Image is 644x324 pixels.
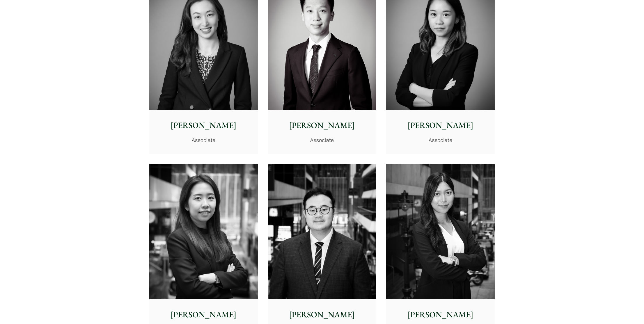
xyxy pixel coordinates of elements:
p: Associate [391,136,490,144]
p: [PERSON_NAME] [272,119,372,131]
p: [PERSON_NAME] [154,119,253,131]
p: Associate [154,136,253,144]
p: Associate [272,136,372,144]
p: [PERSON_NAME] [391,309,490,321]
img: Joanne Lam photo [386,164,495,300]
p: [PERSON_NAME] [272,309,372,321]
p: [PERSON_NAME] [391,119,490,131]
p: [PERSON_NAME] [154,309,253,321]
